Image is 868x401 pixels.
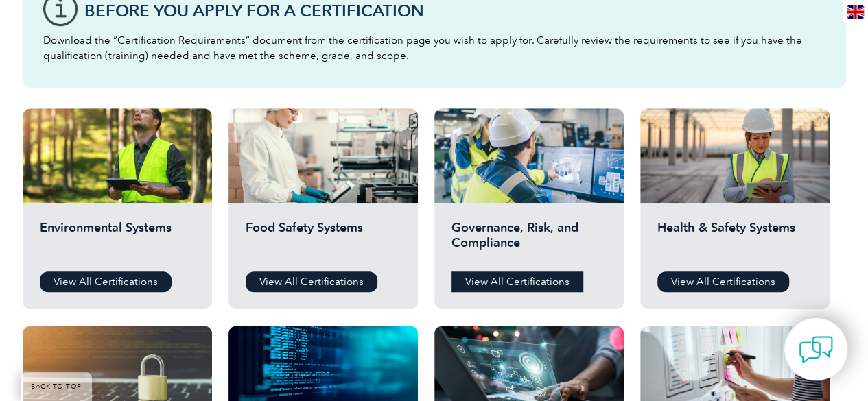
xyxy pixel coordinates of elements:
a: View All Certifications [657,271,789,292]
a: View All Certifications [246,271,377,292]
p: Download the “Certification Requirements” document from the certification page you wish to apply ... [43,33,825,63]
h2: Health & Safety Systems [657,220,812,261]
img: contact-chat.png [799,332,833,367]
a: View All Certifications [451,271,583,292]
img: en [847,5,864,19]
a: BACK TO TOP [21,372,92,401]
h3: Before You Apply For a Certification [84,2,825,19]
h2: Governance, Risk, and Compliance [451,220,607,261]
h2: Environmental Systems [40,220,195,261]
h2: Food Safety Systems [246,220,401,261]
a: View All Certifications [40,271,172,292]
